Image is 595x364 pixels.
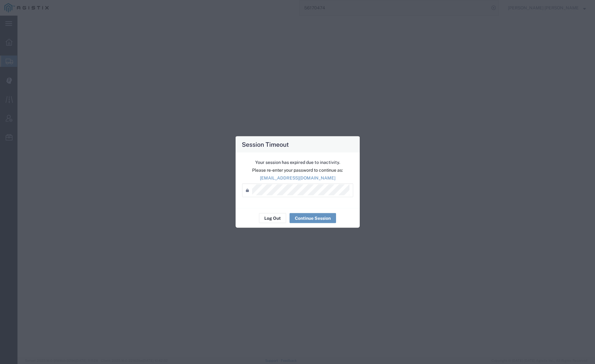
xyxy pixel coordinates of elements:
button: Log Out [259,213,286,223]
p: Please re-enter your password to continue as: [242,167,353,174]
button: Continue Session [290,213,336,223]
p: Your session has expired due to inactivity. [242,159,353,166]
p: [EMAIL_ADDRESS][DOMAIN_NAME] [242,175,353,181]
h4: Session Timeout [242,140,289,149]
